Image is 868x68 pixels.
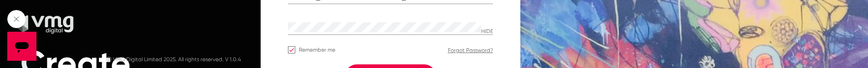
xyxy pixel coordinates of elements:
[481,29,493,35] p: Hide password
[7,32,36,61] iframe: Button to launch messaging window
[7,10,26,28] iframe: Close message
[299,44,335,55] span: Remember me
[448,47,493,53] a: Forgot Password?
